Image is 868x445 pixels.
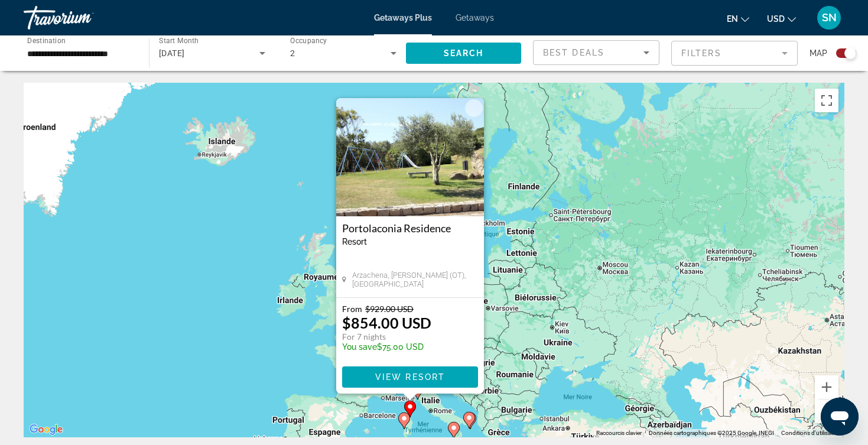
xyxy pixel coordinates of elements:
[821,398,859,436] iframe: Bouton de lancement de la fenêtre de messagerie
[543,46,649,60] mat-select: Sort by
[342,342,431,352] p: $75.00 USD
[815,375,838,399] button: Zoom avant
[810,45,827,61] span: Map
[342,366,478,388] button: View Resort
[24,2,142,33] a: Travorium
[365,304,414,314] span: $929.00 USD
[649,430,774,436] span: Données cartographiques ©2025 Google, INEGI
[159,48,185,58] span: [DATE]
[727,14,738,24] span: en
[375,372,444,382] span: View Resort
[406,43,521,64] button: Search
[543,48,604,57] span: Best Deals
[342,314,431,332] p: $854.00 USD
[159,37,199,45] span: Start Month
[814,5,844,30] button: User Menu
[27,36,66,44] span: Destination
[596,429,642,437] button: Raccourcis clavier
[342,332,431,342] p: For 7 nights
[444,48,484,58] span: Search
[290,48,295,58] span: 2
[456,13,494,22] a: Getaways
[27,422,66,437] a: Ouvrir cette zone dans Google Maps (dans une nouvelle fenêtre)
[822,12,837,24] span: SN
[815,89,838,112] button: Passer en plein écran
[27,422,66,437] img: Google
[342,222,478,234] a: Portolaconia Residence
[465,99,483,117] button: Fermer
[767,14,785,24] span: USD
[781,430,841,436] a: Conditions d'utilisation (s'ouvre dans un nouvel onglet)
[336,98,484,216] img: 1348O01X.jpg
[342,304,362,314] span: From
[671,40,798,66] button: Filter
[352,271,477,288] span: Arzachena, [PERSON_NAME] (OT), [GEOGRAPHIC_DATA]
[342,342,377,352] span: You save
[290,37,327,45] span: Occupancy
[815,399,838,423] button: Zoom arrière
[374,13,432,22] a: Getaways Plus
[727,10,749,27] button: Change language
[767,10,796,27] button: Change currency
[342,237,367,246] span: Resort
